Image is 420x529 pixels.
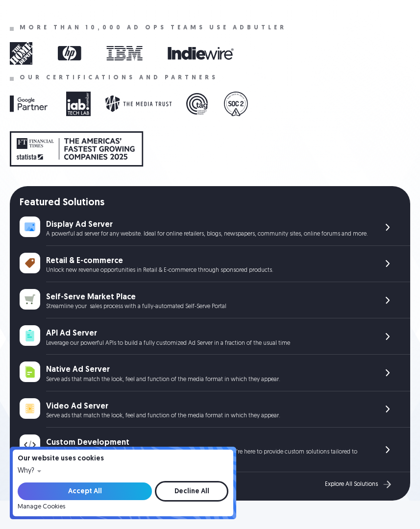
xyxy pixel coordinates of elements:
a: Manage Cookies [18,504,65,510]
a: Explore All Solutions [325,478,394,491]
a: Video Ad Server Serve ads that match the look, feel and function of the media format in which the... [20,398,410,428]
div: Serve ads that match the look, feel and function of the media format in which they appear. [46,376,369,384]
div: Our certifications and partners [20,74,218,81]
input: Decline All [155,481,228,502]
h4: Our website uses cookies [18,456,228,462]
a: Native Ad Server Serve ads that match the look, feel and function of the media format in which th... [20,361,410,391]
div: Featured Solutions [20,196,410,210]
input: Accept All [18,482,152,500]
a: Display Ad Server A powerful ad server for any website. Ideal for online retailers, blogs, newspa... [20,216,410,246]
div: Explore All Solutions [325,481,378,488]
div: A powerful ad server for any website. Ideal for online retailers, blogs, newspapers, community si... [46,230,369,239]
div: Leverage our powerful APIs to build a fully customized Ad Server in a fraction of the usual time [46,339,369,348]
a: Custom Development Bring your advertising goals to life with our skilled AdTech developers. We're... [20,434,410,472]
div: Retail & E-commerce [46,256,369,266]
div: Streamline your sales process with a fully-automated Self-Serve Portal [46,303,369,311]
div: Custom Development [46,437,369,448]
a: Retail & E-commerce Unlock new revenue opportunities in Retail & E-commerce through sponsored pro... [20,253,410,282]
div: Unlock new revenue opportunities in Retail & E-commerce through sponsored products. [46,266,369,275]
div: Why? [18,468,34,475]
a: Self-Serve Market Place Streamline your sales process with a fully-automated Self-Serve Portal [20,289,410,318]
div: Serve ads that match the look, feel and function of the media format in which they appear. [46,412,369,420]
div: Video Ad Server [46,401,369,412]
a: API Ad Server Leverage our powerful APIs to build a fully customized Ad Server in a fraction of t... [20,325,410,355]
div: API Ad Server [46,328,369,339]
div: Native Ad Server [46,364,369,375]
div: Self-Serve Market Place [46,292,369,303]
div: More than 10,000 ad ops teams use adbutler [20,24,287,31]
div: Display Ad Server [46,219,369,230]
